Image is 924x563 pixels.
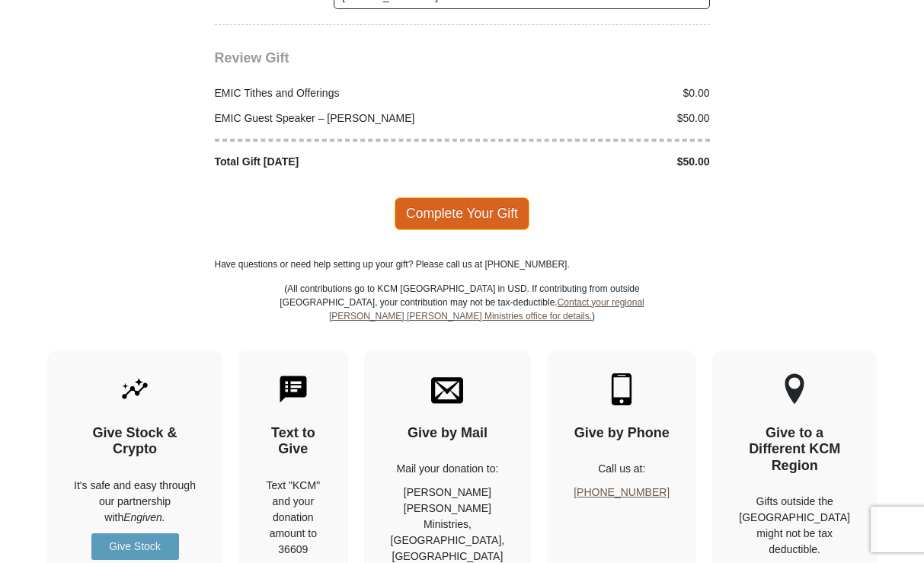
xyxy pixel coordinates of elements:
[462,85,718,101] div: $0.00
[395,197,529,229] span: Complete Your Gift
[739,494,850,558] p: Gifts outside the [GEOGRAPHIC_DATA] might not be tax deductible.
[574,425,670,442] h4: Give by Phone
[215,50,289,66] span: Review Gift
[280,282,645,350] p: (All contributions go to KCM [GEOGRAPHIC_DATA] in USD. If contributing from outside [GEOGRAPHIC_D...
[206,85,462,101] div: EMIC Tithes and Offerings
[574,486,670,498] a: [PHONE_NUMBER]
[74,478,196,526] p: It's safe and easy through our partnership with
[431,373,463,405] img: envelope.svg
[574,461,670,477] p: Call us at:
[265,478,321,558] div: Text "KCM" and your donation amount to 36609
[277,373,309,405] img: text-to-give.svg
[462,110,718,126] div: $50.00
[206,154,462,170] div: Total Gift [DATE]
[784,373,805,405] img: other-region
[215,258,710,271] p: Have questions or need help setting up your gift? Please call us at [PHONE_NUMBER].
[391,461,505,477] p: Mail your donation to:
[119,373,151,405] img: give-by-stock.svg
[206,110,462,126] div: EMIC Guest Speaker – [PERSON_NAME]
[265,425,321,458] h4: Text to Give
[462,154,718,170] div: $50.00
[123,511,165,523] i: Engiven.
[391,425,505,442] h4: Give by Mail
[606,373,638,405] img: mobile.svg
[739,425,850,475] h4: Give to a Different KCM Region
[74,425,196,458] h4: Give Stock & Crypto
[329,297,644,321] a: Contact your regional [PERSON_NAME] [PERSON_NAME] Ministries office for details.
[91,533,179,560] a: Give Stock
